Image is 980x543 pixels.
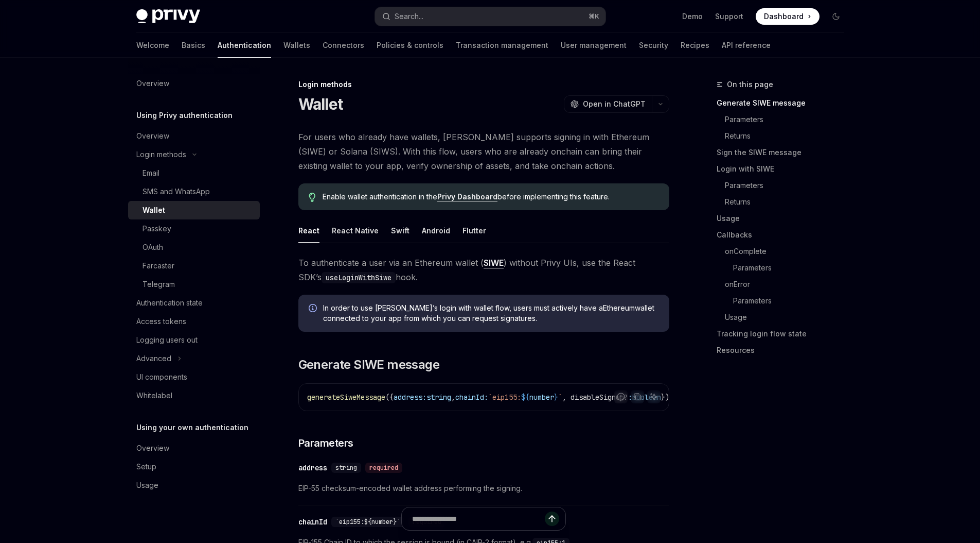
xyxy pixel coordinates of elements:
span: Parameters [298,436,353,450]
span: : [628,393,632,402]
a: Whitelabel [128,386,260,405]
span: ${ [521,393,529,402]
svg: Info [309,304,319,314]
code: useLoginWithSiwe [322,272,396,283]
a: Setup [128,457,260,476]
div: Login methods [136,148,186,161]
a: Security [639,33,668,58]
div: Advanced [136,352,171,365]
a: User management [561,33,627,58]
a: onComplete [717,243,852,260]
button: Copy the contents from the code block [631,390,644,403]
button: Ask AI [647,390,661,403]
svg: Tip [309,193,316,202]
button: Android [422,218,450,243]
a: Email [128,164,260,182]
span: ` [558,393,562,402]
div: Search... [395,10,423,23]
a: Telegram [128,275,260,294]
span: string [335,464,357,472]
a: SIWE [484,258,504,268]
div: Overview [136,77,169,90]
a: Logging users out [128,331,260,349]
h5: Using Privy authentication [136,109,233,122]
button: Advanced [128,349,187,368]
span: ⌘ K [589,12,599,21]
a: Overview [128,74,260,93]
div: address [298,463,327,473]
a: Usage [128,476,260,495]
span: On this page [727,78,773,91]
h1: Wallet [298,95,343,113]
span: EIP-55 checksum-encoded wallet address performing the signing. [298,482,669,495]
a: Sign the SIWE message [717,144,852,161]
a: Returns [717,194,852,210]
div: Authentication state [136,297,203,309]
div: Usage [136,479,158,491]
span: , [451,393,455,402]
span: number [529,393,554,402]
a: Wallet [128,201,260,219]
span: }) [661,393,669,402]
a: Login with SIWE [717,161,852,177]
button: Toggle dark mode [828,8,844,25]
a: Demo [682,11,703,22]
a: Access tokens [128,312,260,331]
button: Flutter [462,218,486,243]
div: Overview [136,442,169,454]
a: Parameters [717,111,852,128]
span: Generate SIWE message [298,357,439,373]
a: Farcaster [128,257,260,275]
span: ({ [385,393,394,402]
div: SMS and WhatsApp [142,185,210,198]
div: Email [142,167,159,179]
button: Report incorrect code [614,390,628,403]
button: React Native [332,218,379,243]
a: Basics [182,33,205,58]
span: address: [394,393,426,402]
div: Passkey [142,223,171,235]
span: } [554,393,558,402]
a: API reference [722,33,771,58]
a: Policies & controls [377,33,443,58]
a: Overview [128,127,260,145]
div: Farcaster [142,260,174,272]
a: Support [715,11,743,22]
span: Dashboard [764,11,804,22]
span: , disableSignup? [562,393,628,402]
a: Returns [717,128,852,144]
div: Wallet [142,204,165,216]
span: generateSiweMessage [307,393,385,402]
span: Enable wallet authentication in the before implementing this feature. [323,192,658,202]
div: UI components [136,371,187,383]
h5: Using your own authentication [136,421,248,434]
a: Connectors [323,33,364,58]
button: Open in ChatGPT [564,95,652,113]
a: Usage [717,210,852,227]
div: Overview [136,130,169,142]
div: OAuth [142,241,163,253]
button: Swift [391,218,409,243]
span: For users who already have wallets, [PERSON_NAME] supports signing in with Ethereum (SIWE) or Sol... [298,130,669,173]
a: Usage [717,309,852,326]
div: Whitelabel [136,389,172,402]
a: Dashboard [756,8,819,25]
div: required [365,463,402,473]
a: Parameters [717,177,852,194]
a: Callbacks [717,227,852,243]
button: Login methods [128,145,202,164]
button: Search...⌘K [375,7,605,26]
a: Tracking login flow state [717,326,852,342]
span: string [426,393,451,402]
a: Parameters [717,260,852,276]
a: Resources [717,342,852,359]
a: Parameters [717,293,852,309]
a: UI components [128,368,260,386]
a: Privy Dashboard [437,192,497,201]
span: Open in ChatGPT [583,99,646,109]
a: Authentication [218,33,271,58]
span: `eip155: [488,393,521,402]
div: Telegram [142,278,175,291]
button: React [298,218,319,243]
span: chainId: [455,393,488,402]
